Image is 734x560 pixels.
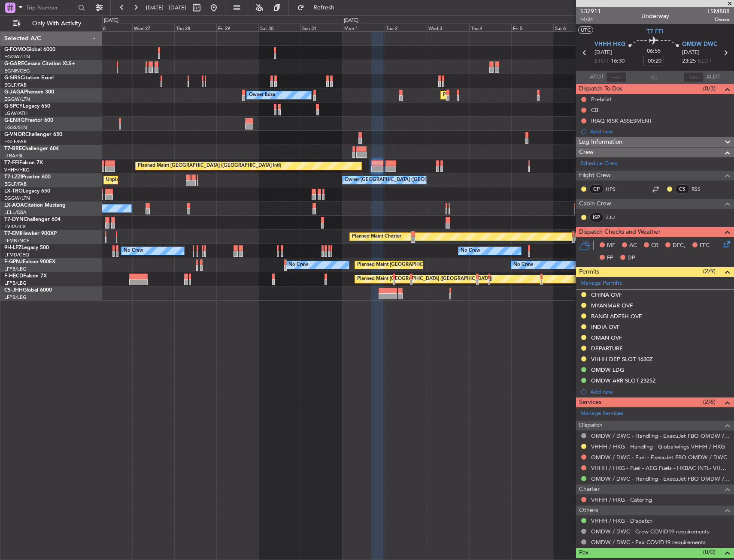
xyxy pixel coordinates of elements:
[703,267,716,276] span: (2/9)
[4,104,23,109] span: G-SPCY
[591,475,730,482] a: OMDW / DWC - Handling - ExecuJet FBO OMDW / DWC
[590,128,730,135] div: Add new
[629,241,637,250] span: AC
[4,245,49,250] a: 9H-LPZLegacy 500
[580,16,601,23] span: 14/24
[4,146,59,151] a: T7-BREChallenger 604
[591,117,652,124] div: IRAQ RISK ASSESMENT
[4,82,27,88] a: EGLF/FAB
[698,57,712,66] span: ELDT
[628,254,635,262] span: DP
[606,214,625,221] a: ZJU
[707,16,730,23] span: Owner
[579,421,603,431] span: Dispatch
[4,118,24,123] span: G-ENRG
[357,273,492,286] div: Planned Maint [GEOGRAPHIC_DATA] ([GEOGRAPHIC_DATA])
[4,259,55,265] a: F-GPNJFalcon 900EX
[579,171,611,181] span: Flight Crew
[4,160,43,166] a: T7-FFIFalcon 7X
[579,137,622,147] span: Leg Information
[611,57,625,66] span: 16:30
[258,24,300,31] div: Sat 30
[4,110,27,117] a: LGAV/ATH
[4,90,54,95] a: G-JAGAPhenom 300
[469,24,511,31] div: Thu 4
[352,230,401,243] div: Planned Maint Chester
[700,241,710,250] span: FFC
[591,366,624,373] div: OMDW LDG
[579,548,588,558] span: Pax
[4,231,21,236] span: T7-EMI
[4,61,24,66] span: G-GARE
[591,345,623,352] div: DEPARTURE
[682,48,700,57] span: [DATE]
[692,185,711,193] a: RSS
[606,72,627,82] input: --:--
[590,73,604,81] span: ATOT
[606,185,625,193] a: HPS
[703,397,716,406] span: (2/6)
[4,217,61,222] a: T7-DYNChallenger 604
[343,24,385,31] div: Mon 1
[4,54,30,60] a: EGGW/LTN
[4,252,29,258] a: LFMD/CEQ
[293,1,345,15] button: Refresh
[579,267,599,277] span: Permits
[443,89,578,102] div: Planned Maint [GEOGRAPHIC_DATA] ([GEOGRAPHIC_DATA])
[591,528,710,535] a: OMDW / DWC - Crew COVID19 requirements
[4,294,27,301] a: LFPB/LBG
[580,7,601,16] span: 532911
[138,160,281,172] div: Planned Maint [GEOGRAPHIC_DATA] ([GEOGRAPHIC_DATA] Intl)
[4,181,27,187] a: EGLF/FAB
[345,174,463,187] div: Owner [GEOGRAPHIC_DATA] ([GEOGRAPHIC_DATA])
[9,17,93,30] button: Only With Activity
[4,153,24,159] a: LTBA/ISL
[4,90,24,95] span: G-JAGA
[4,167,30,173] a: VHHH/HKG
[4,223,26,230] a: EVRA/RIX
[580,279,622,288] a: Manage Permits
[589,184,604,194] div: CP
[590,388,730,395] div: Add new
[249,89,275,102] div: Owner Ibiza
[591,496,652,503] a: VHHH / HKG - Catering
[591,302,633,309] div: MYANMAR OVF
[4,47,55,52] a: G-FOMOGlobal 6000
[4,146,22,151] span: T7-BRE
[580,160,618,168] a: Schedule Crew
[591,323,620,331] div: INDIA OVF
[591,539,706,546] a: OMDW / DWC - Pax COVID19 requirements
[132,24,174,31] div: Wed 27
[591,313,642,320] div: BANGLADESH OVF
[703,84,716,93] span: (0/3)
[4,189,23,194] span: LX-TRO
[553,24,595,31] div: Sat 6
[591,377,656,384] div: OMDW ARR SLOT 2325Z
[174,24,216,31] div: Thu 28
[4,259,23,265] span: F-GPNJ
[357,259,492,271] div: Planned Maint [GEOGRAPHIC_DATA] ([GEOGRAPHIC_DATA])
[427,24,469,31] div: Wed 3
[90,24,132,31] div: Tue 26
[591,291,622,298] div: CHINA OVF
[4,288,23,293] span: CS-JHH
[703,548,716,557] span: (0/0)
[4,75,54,81] a: G-SIRSCitation Excel
[591,464,730,472] a: VHHH / HKG - Fuel - AEG Fuels - HKBAC INTL- VHHH / HKG
[707,7,730,16] span: LSM888
[591,454,727,461] a: OMDW / DWC - Fuel - ExecuJet FBO OMDW / DWC
[4,47,26,52] span: G-FOMO
[4,245,21,250] span: 9H-LPZ
[651,241,658,250] span: CR
[580,409,623,418] a: Manage Services
[4,175,22,180] span: T7-LZZI
[4,118,53,123] a: G-ENRGPraetor 600
[591,106,598,114] div: CB
[682,57,696,66] span: 23:25
[607,241,615,250] span: MF
[104,17,118,24] div: [DATE]
[461,244,480,257] div: No Crew
[579,148,594,157] span: Crew
[4,274,23,279] span: F-HECD
[591,96,611,103] div: Prebrief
